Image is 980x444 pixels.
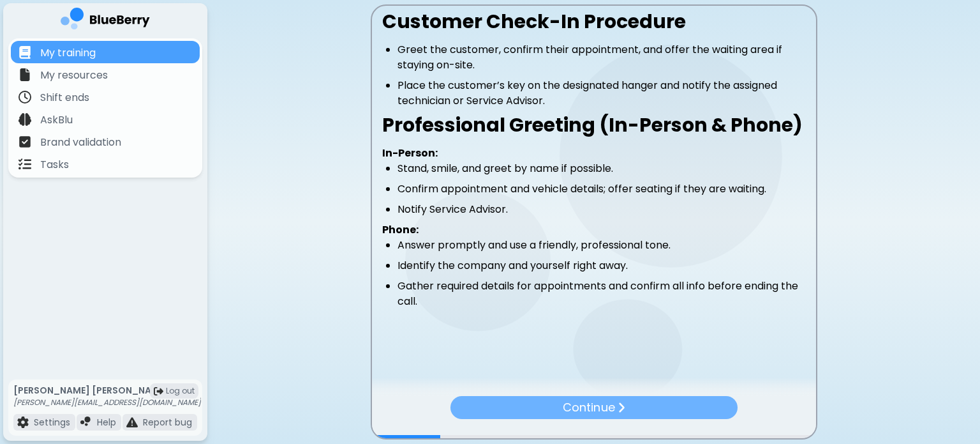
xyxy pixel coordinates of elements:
p: Report bug [143,417,192,428]
p: Settings [34,417,70,428]
img: file icon [617,401,625,413]
img: file icon [80,417,92,428]
p: Brand validation [40,135,121,150]
li: Stand, smile, and greet by name if possible. [397,161,806,176]
h2: Customer Check-In Procedure [382,10,806,33]
img: file icon [19,68,31,81]
img: company logo [61,8,150,34]
li: Greet the customer, confirm their appointment, and offer the waiting area if staying on-site. [397,42,806,73]
p: Help [97,417,116,428]
p: My resources [40,68,108,83]
span: Log out [166,386,195,396]
li: Identify the company and yourself right away. [397,258,806,273]
img: file icon [19,158,31,171]
p: [PERSON_NAME] [PERSON_NAME] [13,385,201,396]
li: Confirm appointment and vehicle details; offer seating if they are waiting. [397,181,806,197]
img: file icon [19,46,31,59]
li: Notify Service Advisor. [397,202,806,217]
h2: Professional Greeting (In-Person & Phone) [382,114,806,137]
img: file icon [126,417,138,428]
li: Gather required details for appointments and confirm all info before ending the call. [397,279,806,309]
img: file icon [19,135,31,148]
img: file icon [17,417,29,428]
p: Continue [563,399,614,417]
p: My training [40,45,96,61]
p: Tasks [40,157,69,172]
p: [PERSON_NAME][EMAIL_ADDRESS][DOMAIN_NAME] [13,397,201,408]
p: Shift ends [40,90,89,105]
b: In-Person: [382,146,438,160]
li: Answer promptly and use a friendly, professional tone. [397,238,806,253]
img: file icon [19,113,31,126]
img: file icon [19,91,31,103]
b: Phone: [382,222,419,237]
li: Place the customer’s key on the designated hanger and notify the assigned technician or Service A... [397,78,806,109]
p: AskBlu [40,112,73,128]
img: logout [154,387,163,396]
